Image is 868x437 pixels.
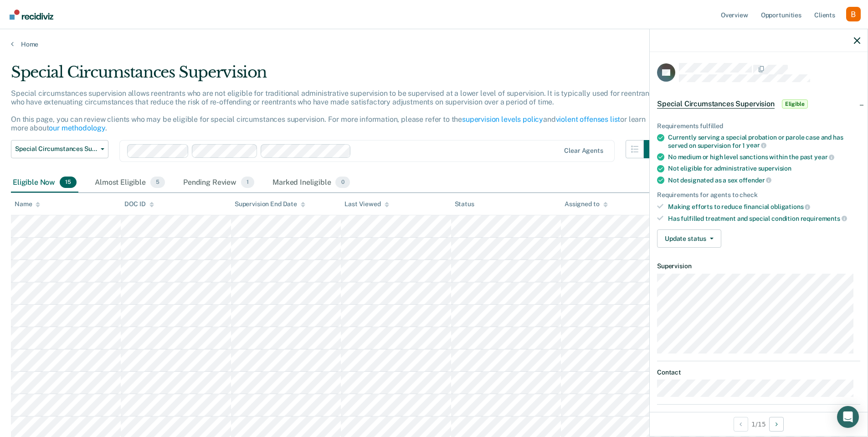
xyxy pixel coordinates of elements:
div: Status [455,200,474,208]
div: Eligible Now [11,173,78,193]
a: our methodology [49,124,105,132]
span: obligations [770,203,810,210]
div: Special Circumstances Supervision [11,63,662,89]
div: No medium or high level sanctions within the past [668,153,860,161]
div: Pending Review [181,173,256,193]
div: Making efforts to reduce financial [668,203,860,211]
button: Next Opportunity [769,417,784,432]
span: year [746,141,766,149]
button: Previous Opportunity [734,417,748,432]
div: Open Intercom Messenger [837,406,859,428]
div: Has fulfilled treatment and special condition [668,214,860,223]
div: Not eligible for administrative [668,165,860,172]
div: DOC ID [124,200,154,208]
a: supervision levels policy [462,115,543,124]
div: Requirements fulfilled [657,122,860,130]
span: requirements [801,215,847,222]
span: 1 [241,177,254,188]
dt: Supervision [657,262,860,270]
div: Currently serving a special probation or parole case and has served on supervision for 1 [668,134,860,149]
span: Eligible [782,99,808,109]
span: Special Circumstances Supervision [657,99,775,109]
a: Home [11,40,857,48]
span: year [814,153,834,161]
div: Last Viewed [344,200,389,208]
span: Special Circumstances Supervision [15,145,97,153]
a: violent offenses list [556,115,621,124]
dt: Contact [657,369,860,376]
img: Recidiviz [10,10,53,20]
p: Special circumstances supervision allows reentrants who are not eligible for traditional administ... [11,89,656,133]
div: Clear agents [564,147,603,155]
div: Almost Eligible [93,173,167,193]
div: Not designated as a sex [668,176,860,184]
div: Special Circumstances SupervisionEligible [650,89,868,119]
div: Assigned to [565,200,607,208]
div: Supervision End Date [235,200,305,208]
span: 15 [60,177,77,188]
div: Marked Ineligible [271,173,352,193]
button: Update status [657,229,721,248]
div: Requirements for agents to check [657,191,860,199]
button: Profile dropdown button [846,7,861,21]
div: Name [15,200,40,208]
span: supervision [758,165,791,172]
span: 0 [335,177,349,188]
span: 5 [150,177,165,188]
div: 1 / 15 [650,412,868,436]
span: offender [739,177,772,184]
